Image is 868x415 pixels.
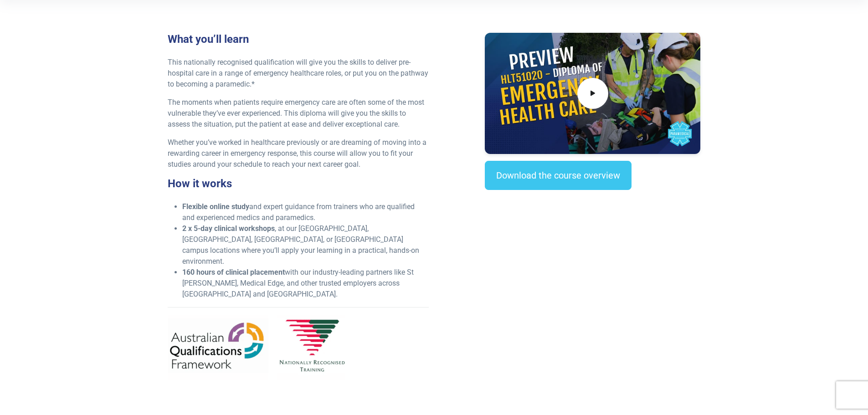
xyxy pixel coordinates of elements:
[168,33,429,46] h3: What you’ll learn
[182,202,249,211] strong: Flexible online study
[168,137,429,170] p: Whether you’ve worked in healthcare previously or are dreaming of moving into a rewarding career ...
[182,268,285,277] strong: 160 hours of clinical placement
[168,57,429,90] p: This nationally recognised qualification will give you the skills to deliver pre-hospital care in...
[485,208,700,255] iframe: EmbedSocial Universal Widget
[182,201,429,223] li: and expert guidance from trainers who are qualified and experienced medics and paramedics.
[168,177,429,190] h3: How it works
[182,267,429,300] li: with our industry-leading partners like St [PERSON_NAME], Medical Edge, and other trusted employe...
[182,224,275,233] strong: 2 x 5-day clinical workshops
[182,223,429,267] li: , at our [GEOGRAPHIC_DATA], [GEOGRAPHIC_DATA], [GEOGRAPHIC_DATA], or [GEOGRAPHIC_DATA] campus loc...
[485,161,632,190] a: Download the course overview
[168,97,429,130] p: The moments when patients require emergency care are often some of the most vulnerable they’ve ev...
